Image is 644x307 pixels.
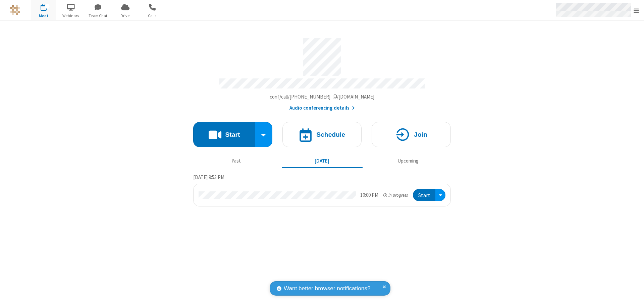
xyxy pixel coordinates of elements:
[282,122,362,147] button: Schedule
[196,155,277,167] button: Past
[270,94,375,100] span: Copy my meeting room link
[225,131,240,138] h4: Start
[368,155,448,167] button: Upcoming
[360,191,378,199] div: 10:00 PM
[140,13,165,19] span: Calls
[255,122,273,147] div: Start conference options
[270,93,375,101] button: Copy my meeting room linkCopy my meeting room link
[86,13,111,19] span: Team Chat
[193,122,255,147] button: Start
[316,131,345,138] h4: Schedule
[414,131,427,138] h4: Join
[10,5,20,15] img: QA Selenium DO NOT DELETE OR CHANGE
[435,189,445,201] div: Open menu
[31,13,56,19] span: Meet
[58,13,84,19] span: Webinars
[289,104,355,112] button: Audio conferencing details
[282,155,363,167] button: [DATE]
[383,192,408,198] em: in progress
[413,189,435,201] button: Start
[113,13,138,19] span: Drive
[193,174,224,180] span: [DATE] 9:53 PM
[193,33,451,112] section: Account details
[284,284,370,293] span: Want better browser notifications?
[372,122,451,147] button: Join
[45,4,50,9] div: 1
[193,173,451,207] section: Today's Meetings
